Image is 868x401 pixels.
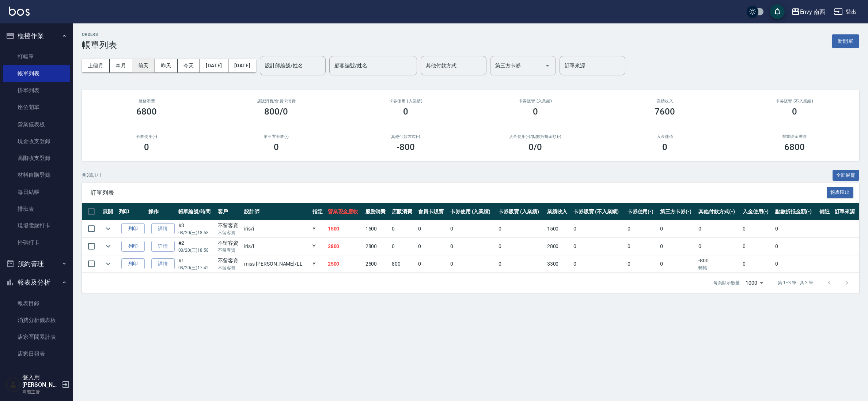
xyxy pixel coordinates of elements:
[827,187,854,198] button: 報表匯出
[832,37,859,44] a: 新開單
[350,99,462,104] h2: 卡券使用 (入業績)
[741,220,774,237] td: 0
[82,59,110,72] button: 上個月
[147,203,176,220] th: 操作
[697,238,740,255] td: 0
[743,273,766,293] div: 1000
[390,220,416,237] td: 0
[773,255,817,273] td: 0
[792,106,797,117] h3: 0
[311,238,326,255] td: Y
[178,59,200,72] button: 今天
[497,255,545,273] td: 0
[3,234,70,251] a: 掃碼打卡
[326,220,364,237] td: 1500
[448,220,497,237] td: 0
[655,106,675,117] h3: 7600
[274,142,279,152] h3: 0
[480,99,592,104] h2: 卡券販賣 (入業績)
[658,220,697,237] td: 0
[103,241,114,252] button: expand row
[773,203,817,220] th: 點數折抵金額(-)
[542,60,553,71] button: Open
[3,82,70,99] a: 掛單列表
[626,238,659,255] td: 0
[773,220,817,237] td: 0
[448,203,497,220] th: 卡券使用 (入業績)
[497,220,545,237] td: 0
[151,223,175,235] a: 詳情
[242,255,311,273] td: miss [PERSON_NAME] /LL
[91,99,203,104] h3: 服務消費
[3,200,70,217] a: 排班表
[497,238,545,255] td: 0
[390,203,416,220] th: 店販消費
[497,203,545,220] th: 卡券販賣 (入業績)
[741,238,774,255] td: 0
[3,99,70,116] a: 座位開單
[416,255,448,273] td: 0
[177,203,216,220] th: 帳單編號/時間
[218,247,240,254] p: 不留客資
[364,238,390,255] td: 2800
[311,220,326,237] td: Y
[103,223,114,234] button: expand row
[3,184,70,200] a: 每日結帳
[3,26,70,45] button: 櫃檯作業
[177,255,216,273] td: #1
[155,59,178,72] button: 昨天
[242,203,311,220] th: 設計師
[572,255,626,273] td: 0
[228,59,256,72] button: [DATE]
[103,258,114,269] button: expand row
[177,220,216,237] td: #3
[658,255,697,273] td: 0
[216,203,242,220] th: 客戶
[364,203,390,220] th: 服務消費
[82,40,117,50] h3: 帳單列表
[3,363,70,379] a: 店家排行榜
[697,220,740,237] td: 0
[3,295,70,312] a: 報表目錄
[9,7,30,16] img: Logo
[3,116,70,133] a: 營業儀表板
[110,59,132,72] button: 本月
[770,4,785,19] button: save
[528,142,542,152] h3: 0 /0
[739,134,851,139] h2: 營業現金應收
[132,59,155,72] button: 前天
[82,172,102,179] p: 共 3 筆, 1 / 1
[788,4,829,19] button: Envy 南西
[3,345,70,362] a: 店家日報表
[178,247,214,254] p: 08/20 (三) 18:58
[364,220,390,237] td: 1500
[311,203,326,220] th: 指定
[3,166,70,183] a: 材料自購登錄
[117,203,147,220] th: 列印
[698,265,739,271] p: 轉帳
[784,142,805,152] h3: 6800
[121,241,145,252] button: 列印
[572,203,626,220] th: 卡券販賣 (不入業績)
[218,229,240,236] p: 不留客資
[480,134,592,139] h2: 入金使用(-) /點數折抵金額(-)
[448,238,497,255] td: 0
[713,280,740,286] p: 每頁顯示數量
[626,203,659,220] th: 卡券使用(-)
[3,254,70,273] button: 預約管理
[326,255,364,273] td: 2500
[658,238,697,255] td: 0
[697,203,740,220] th: 其他付款方式(-)
[390,255,416,273] td: 800
[177,238,216,255] td: #2
[416,220,448,237] td: 0
[151,258,175,270] a: 詳情
[364,255,390,273] td: 2500
[6,377,20,392] img: Person
[200,59,228,72] button: [DATE]
[609,99,721,104] h2: 業績收入
[626,220,659,237] td: 0
[121,258,145,270] button: 列印
[416,203,448,220] th: 會員卡販賣
[311,255,326,273] td: Y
